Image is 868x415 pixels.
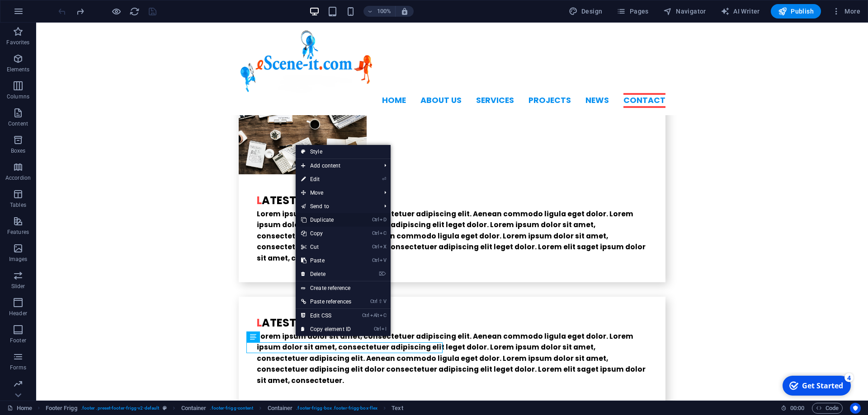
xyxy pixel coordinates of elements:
i: Redo: Paste (Ctrl+Y, ⌘+Y) [75,6,85,17]
i: V [383,298,386,304]
span: Code [816,403,839,414]
i: Ctrl [370,298,377,304]
span: Design [569,7,603,16]
p: Tables [10,201,26,209]
i: Ctrl [374,326,381,332]
span: Publish [778,7,814,16]
span: Move [296,186,377,200]
a: Click to cancel selection. Double-click to open Pages [7,403,32,414]
i: V [380,257,386,263]
div: Get Started [24,9,66,19]
span: 00 00 [790,403,804,414]
i: Alt [370,312,379,318]
i: Ctrl [372,217,379,223]
i: D [380,217,386,223]
a: Create reference [296,281,391,295]
span: Click to select. Double-click to edit [268,403,293,414]
p: Accordion [5,174,31,182]
p: Favorites [6,39,29,46]
p: Forms [10,364,26,371]
span: Click to select. Double-click to edit [181,403,207,414]
i: Ctrl [372,244,379,250]
div: Get Started 4 items remaining, 20% complete [5,4,73,23]
a: Send to [296,200,377,213]
i: C [380,312,386,318]
button: Usercentrics [850,403,861,414]
span: Navigator [663,7,706,16]
i: ⌦ [379,271,386,277]
button: Design [565,4,606,19]
h6: Session time [781,403,805,414]
span: Click to select. Double-click to edit [392,403,403,414]
a: Style [296,145,391,159]
i: ⇧ [378,298,382,304]
span: More [832,7,860,16]
span: . footer-frigg-box .footer-frigg-box-flex [296,403,377,414]
p: Elements [7,66,30,73]
button: Code [812,403,843,414]
p: Columns [7,93,29,100]
p: Content [8,120,28,127]
button: redo [75,6,85,17]
a: CtrlVPaste [296,254,357,267]
i: ⏎ [382,176,386,182]
a: CtrlICopy element ID [296,322,357,336]
nav: breadcrumb [46,403,403,414]
span: Pages [617,7,648,16]
button: AI Writer [717,4,764,19]
button: Pages [613,4,652,19]
a: Ctrl⇧VPaste references [296,295,357,308]
button: Publish [771,4,821,19]
p: Header [9,310,27,317]
a: CtrlCCopy [296,227,357,240]
i: Ctrl [362,312,369,318]
span: Click to select. Double-click to edit [46,403,77,414]
span: . footer .preset-footer-frigg-v2-default [81,403,160,414]
p: Features [7,228,29,236]
i: On resize automatically adjust zoom level to fit chosen device. [401,7,409,15]
button: Navigator [660,4,710,19]
a: CtrlAltCEdit CSS [296,309,357,322]
a: CtrlXCut [296,240,357,254]
button: reload [129,6,140,17]
i: Ctrl [372,230,379,236]
span: AI Writer [721,7,760,16]
span: . footer-frigg-content [210,403,253,414]
p: Slider [11,283,25,290]
span: Add content [296,159,377,173]
p: Boxes [11,147,26,154]
i: X [380,244,386,250]
div: 4 [67,1,76,10]
i: I [382,326,386,332]
a: ⌦Delete [296,267,357,281]
button: More [828,4,864,19]
span: : [797,405,798,411]
i: This element is a customizable preset [163,406,167,410]
div: Design (Ctrl+Alt+Y) [565,4,606,19]
h6: 100% [377,6,392,17]
a: ⏎Edit [296,173,357,186]
i: Ctrl [372,257,379,263]
i: C [380,230,386,236]
button: 100% [363,6,396,17]
p: Images [9,256,28,263]
a: CtrlDDuplicate [296,213,357,227]
p: Footer [10,337,26,344]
